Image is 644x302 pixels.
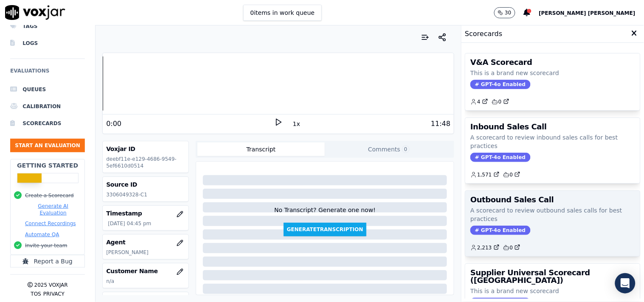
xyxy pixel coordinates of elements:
[106,267,185,275] h3: Customer Name
[494,7,523,18] button: 30
[10,98,85,115] a: Calibration
[106,180,185,189] h3: Source ID
[106,209,185,218] h3: Timestamp
[505,9,511,16] p: 30
[106,119,121,129] div: 0:00
[25,231,59,238] button: Automate QA
[106,145,185,153] h3: Voxjar ID
[10,139,85,152] button: Start an Evaluation
[470,226,530,235] span: GPT-4o Enabled
[470,244,503,251] button: 2,213
[10,81,85,98] a: Queues
[461,25,644,43] div: Scorecards
[25,203,81,216] button: Generate AI Evaluation
[470,244,499,251] a: 2,213
[25,220,76,227] button: Connect Recordings
[106,191,185,198] p: 3306049328-C1
[106,278,185,285] p: n/a
[431,119,450,129] div: 11:48
[470,206,635,223] p: A scorecard to review outbound sales calls for best practices
[470,98,488,105] a: 4
[10,66,85,81] h6: Evaluations
[503,244,521,251] a: 0
[492,98,509,105] a: 0
[470,80,530,89] span: GPT-4o Enabled
[470,153,530,162] span: GPT-4o Enabled
[10,35,85,52] a: Logs
[106,249,185,256] p: [PERSON_NAME]
[615,273,636,294] div: Open Intercom Messenger
[503,171,521,178] a: 0
[470,133,635,150] p: A scorecard to review inbound sales calls for best practices
[470,171,503,178] button: 1,571
[31,291,41,297] button: TOS
[5,5,65,20] img: voxjar logo
[470,269,635,284] h3: Supplier Universal Scorecard ([GEOGRAPHIC_DATA])
[106,156,185,169] p: deebf11e-e129-4686-9549-5ef6610d0514
[539,8,644,18] button: [PERSON_NAME] [PERSON_NAME]
[34,282,68,288] p: 2025 Voxjar
[25,242,67,249] button: Invite your team
[10,115,85,132] a: Scorecards
[470,196,635,204] h3: Outbound Sales Call
[43,291,65,297] button: Privacy
[243,5,322,21] button: 0items in work queue
[470,171,499,178] a: 1,571
[108,220,185,227] p: [DATE] 04:45 pm
[274,206,376,223] div: No Transcript? Generate one now!
[325,143,453,156] button: Comments
[470,69,635,77] p: This is a brand new scorecard
[25,192,74,199] button: Create a Scorecard
[494,7,515,18] button: 30
[539,10,636,16] span: [PERSON_NAME] [PERSON_NAME]
[470,123,635,131] h3: Inbound Sales Call
[197,143,325,156] button: Transcript
[106,238,185,246] h3: Agent
[291,118,302,130] button: 1x
[470,287,635,295] p: This is a brand new scorecard
[470,59,635,66] h3: V&A Scorecard
[17,161,78,170] h2: Getting Started
[284,223,367,236] button: GenerateTranscription
[10,255,85,268] button: Report a Bug
[10,18,85,35] a: Tags
[470,98,492,105] button: 4
[402,145,410,153] span: 0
